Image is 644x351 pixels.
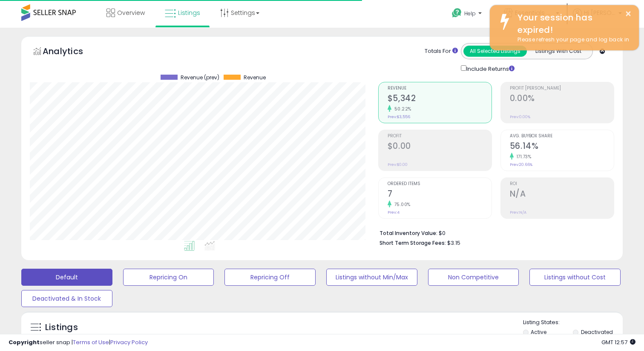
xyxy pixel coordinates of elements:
[21,290,112,307] button: Deactivated & In Stock
[526,46,590,57] button: Listings With Cost
[379,227,608,238] li: $0
[510,134,614,139] span: Avg. Buybox Share
[244,75,266,81] span: Revenue
[625,9,632,19] button: ×
[463,46,527,57] button: All Selected Listings
[511,12,632,36] div: Your session has expired!
[110,338,148,346] a: Privacy Policy
[451,8,462,18] i: Get Help
[9,339,148,347] div: seller snap | |
[73,338,109,346] a: Terms of Use
[511,36,632,44] div: Please refresh your page and log back in
[510,141,614,153] h2: 56.14%
[425,47,458,55] div: Totals For
[514,154,532,160] small: 171.73%
[379,239,446,247] b: Short Term Storage Fees:
[388,86,492,91] span: Revenue
[531,328,546,336] label: Active
[428,269,519,286] button: Non Competitive
[388,93,492,105] h2: $5,342
[391,106,411,112] small: 50.22%
[388,141,492,153] h2: $0.00
[454,64,525,73] div: Include Returns
[45,322,78,334] h5: Listings
[9,338,40,346] strong: Copyright
[510,86,614,91] span: Profit [PERSON_NAME]
[447,239,460,247] span: $3.15
[21,269,112,286] button: Default
[581,328,613,336] label: Deactivated
[601,338,635,346] span: 2025-08-12 12:57 GMT
[445,1,490,28] a: Help
[510,162,532,167] small: Prev: 20.66%
[388,210,400,215] small: Prev: 4
[43,45,100,59] h5: Analytics
[464,10,476,17] span: Help
[178,9,200,17] span: Listings
[510,114,530,119] small: Prev: 0.00%
[529,269,621,286] button: Listings without Cost
[181,75,219,81] span: Revenue (prev)
[510,182,614,186] span: ROI
[379,229,437,237] b: Total Inventory Value:
[388,162,408,167] small: Prev: $0.00
[388,189,492,200] h2: 7
[388,134,492,139] span: Profit
[510,93,614,105] h2: 0.00%
[123,269,214,286] button: Repricing On
[510,189,614,200] h2: N/A
[388,182,492,186] span: Ordered Items
[326,269,417,286] button: Listings without Min/Max
[117,9,145,17] span: Overview
[523,319,623,327] p: Listing States:
[388,114,410,119] small: Prev: $3,556
[510,210,526,215] small: Prev: N/A
[224,269,316,286] button: Repricing Off
[391,201,411,208] small: 75.00%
